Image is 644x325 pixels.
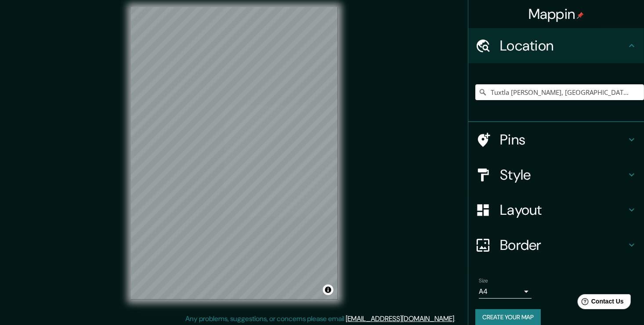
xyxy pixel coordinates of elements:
h4: Location [500,37,626,54]
div: . [457,314,459,324]
p: Any problems, suggestions, or concerns please email . [185,314,456,324]
canvas: Map [131,7,338,300]
div: Border [468,227,644,263]
div: Location [468,28,644,63]
img: pin-icon.png [577,12,584,19]
input: Pick your city or area [475,84,644,100]
button: Toggle attribution [323,285,333,295]
h4: Layout [500,201,626,219]
h4: Border [500,236,626,254]
div: A4 [479,285,532,299]
div: . [456,314,457,324]
label: Size [479,277,488,285]
h4: Mappin [528,5,584,23]
div: Style [468,157,644,192]
iframe: Help widget launcher [566,291,634,315]
div: Layout [468,192,644,227]
div: Pins [468,122,644,157]
a: [EMAIL_ADDRESS][DOMAIN_NAME] [346,314,454,323]
h4: Style [500,166,626,184]
h4: Pins [500,131,626,148]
